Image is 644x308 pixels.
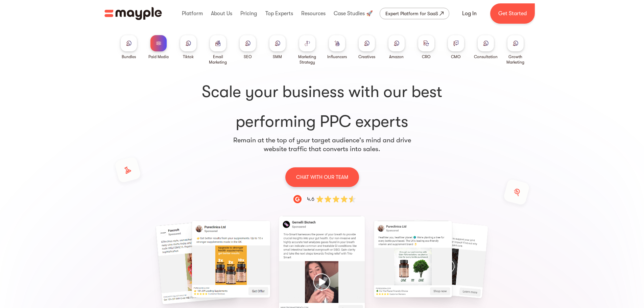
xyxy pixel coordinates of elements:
[273,54,282,60] div: SMM
[180,3,205,24] div: Platform
[380,8,449,19] a: Expert Platform for SaaS
[183,54,194,60] div: Tiktok
[454,5,485,22] a: Log In
[474,54,498,60] div: Consultation
[121,35,137,60] a: Bundles
[148,54,169,60] div: Paid Media
[490,3,535,24] a: Get Started
[194,222,268,296] div: 15 / 15
[474,35,498,60] a: Consultation
[295,54,319,65] div: Marketing Strategy
[117,81,528,103] span: Scale your business with our best
[180,35,196,60] a: Tiktok
[296,173,348,182] p: CHAT WITH OUR TEAM
[148,35,169,60] a: Paid Media
[269,35,286,60] a: SMM
[240,35,256,60] a: SEO
[448,35,464,60] a: CMO
[244,54,252,60] div: SEO
[209,3,234,24] div: About Us
[239,3,259,24] div: Pricing
[307,195,314,203] div: 4.6
[327,54,347,60] div: Influencers
[503,35,528,65] a: Growth Marketing
[358,54,375,60] div: Creatives
[385,9,438,18] div: Expert Platform for SaaS
[233,136,411,153] p: Remain at the top of your target audience's mind and drive website traffic that converts into sales.
[503,54,528,65] div: Growth Marketing
[422,54,431,60] div: CRO
[418,35,434,60] a: CRO
[206,35,230,65] a: Email Marketing
[388,35,405,60] a: Amazon
[389,54,404,60] div: Amazon
[104,7,162,20] a: home
[264,3,295,24] div: Top Experts
[451,54,461,60] div: CMO
[103,222,177,301] div: 14 / 15
[285,167,359,187] a: CHAT WITH OUR TEAM
[295,35,319,65] a: Marketing Strategy
[300,3,327,24] div: Resources
[358,35,375,60] a: Creatives
[104,7,162,20] img: Mayple logo
[376,222,450,295] div: 2 / 15
[117,81,528,133] h1: performing PPC experts
[327,35,347,60] a: Influencers
[206,54,230,65] div: Email Marketing
[467,222,541,295] div: 3 / 15
[122,54,136,60] div: Bundles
